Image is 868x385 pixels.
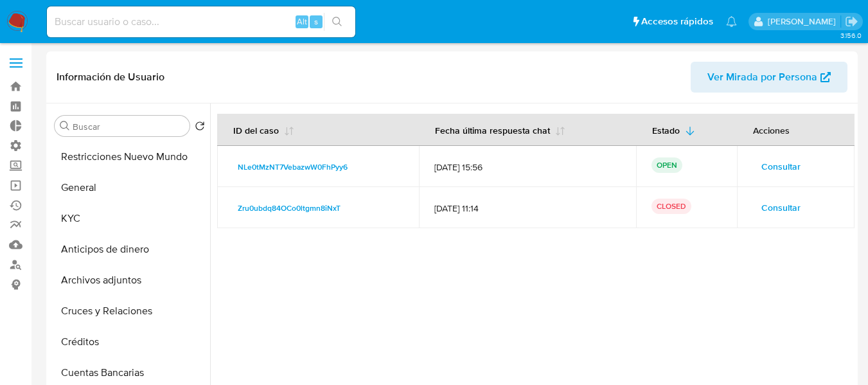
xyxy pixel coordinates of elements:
button: search-icon [324,13,350,31]
span: s [314,15,318,28]
button: Volver al orden por defecto [195,121,205,135]
button: Cruces y Relaciones [49,296,210,327]
input: Buscar usuario o caso... [47,13,355,30]
span: Accesos rápidos [641,15,713,28]
button: Créditos [49,327,210,357]
a: Notificaciones [726,16,737,27]
span: Ver Mirada por Persona [707,62,817,93]
h1: Información de Usuario [57,71,164,84]
button: Buscar [60,121,70,131]
input: Buscar [73,121,184,132]
span: Alt [297,15,307,28]
p: zoe.breuer@mercadolibre.com [768,15,840,28]
button: Anticipos de dinero [49,234,210,265]
button: KYC [49,203,210,234]
button: Restricciones Nuevo Mundo [49,141,210,172]
a: Salir [845,15,858,28]
button: Ver Mirada por Persona [691,62,847,93]
button: General [49,172,210,203]
button: Archivos adjuntos [49,265,210,296]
